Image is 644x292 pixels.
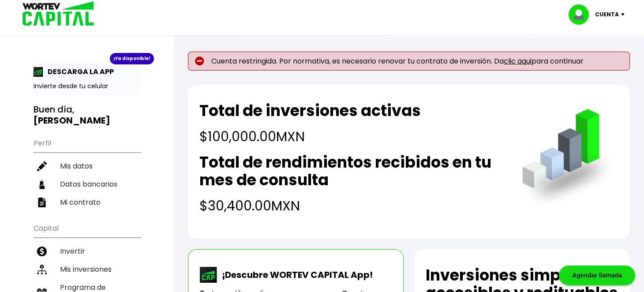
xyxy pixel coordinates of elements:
p: DESCARGA LA APP [43,66,114,77]
b: [PERSON_NAME] [34,114,110,127]
span: Cuenta restringida. Por normativa, es necesario renovar tu contrato de inversión. Da para continuar [211,57,584,65]
img: profile-image [569,4,595,25]
a: Mis inversiones [34,260,141,278]
p: Invierte desde tu celular [34,82,141,91]
div: ¡Ya disponible! [110,53,154,64]
p: Cuenta [595,8,619,21]
a: Datos bancarios [34,175,141,193]
img: editar-icon.952d3147.svg [37,161,47,171]
img: wortev-capital-app-icon [200,267,217,283]
a: Mis datos [34,157,141,175]
img: error-circle.027baa21.svg [195,56,204,66]
h2: Total de inversiones activas [199,102,421,120]
img: inversiones-icon.6695dc30.svg [37,265,47,274]
img: app-icon [34,67,43,77]
img: grafica.516fef24.png [518,109,618,209]
img: datos-icon.10cf9172.svg [37,180,47,189]
h4: $30,400.00 MXN [199,196,504,216]
h4: $100,000.00 MXN [199,127,421,146]
a: Mi contrato [34,193,141,211]
img: contrato-icon.f2db500c.svg [37,198,47,207]
img: icon-down [619,13,631,16]
h2: Total de rendimientos recibidos en tu mes de consulta [199,153,504,189]
a: Invertir [34,242,141,260]
img: invertir-icon.b3b967d7.svg [37,247,47,256]
h3: Buen día, [34,104,141,126]
ul: Perfil [34,133,141,211]
p: ¡Descubre WORTEV CAPITAL App! [217,268,373,281]
div: Agendar llamada [559,266,635,285]
a: clic aqui [504,56,532,66]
